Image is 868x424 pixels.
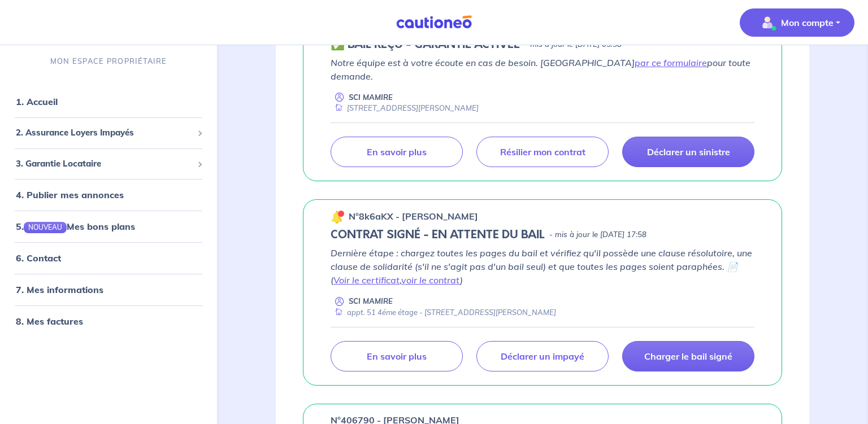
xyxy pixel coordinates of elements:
[5,122,212,144] div: 2. Assurance Loyers Impayés
[5,90,212,113] div: 1. Accueil
[5,215,212,238] div: 5.NOUVEAUMes bons plans
[501,351,584,362] p: Déclarer un impayé
[331,103,479,113] div: [STREET_ADDRESS][PERSON_NAME]
[740,8,854,37] button: illu_account_valid_menu.svgMon compte
[16,316,83,327] a: 8. Mes factures
[500,146,585,158] p: Résilier mon contrat
[5,278,212,301] div: 7. Mes informations
[349,209,478,223] p: n°8k6aKX - [PERSON_NAME]
[392,15,476,29] img: Cautioneo
[367,146,427,158] p: En savoir plus
[16,189,124,200] a: 4. Publier mes annonces
[331,38,520,51] h5: ✅ BAIL REÇU - GARANTIE ACTIVÉE
[5,247,212,269] div: 6. Contact
[401,274,460,286] a: voir le contrat
[331,228,754,242] div: state: CONTRACT-SIGNED, Context: NEW,CHOOSE-CERTIFICATE,ALONE,LESSOR-DOCUMENTS
[50,56,167,67] p: MON ESPACE PROPRIÉTAIRE
[16,221,135,232] a: 5.NOUVEAUMes bons plans
[367,351,427,362] p: En savoir plus
[781,16,834,29] p: Mon compte
[331,341,463,371] a: En savoir plus
[476,137,609,167] a: Résilier mon contrat
[16,96,58,107] a: 1. Accueil
[331,137,463,167] a: En savoir plus
[622,137,754,167] a: Déclarer un sinistre
[349,296,393,307] p: SCI MAMIRE
[622,341,754,371] a: Charger le bail signé
[476,341,609,371] a: Déclarer un impayé
[647,146,730,158] p: Déclarer un sinistre
[758,14,776,32] img: illu_account_valid_menu.svg
[333,274,400,286] a: Voir le certificat
[16,252,61,264] a: 6. Contact
[331,228,545,242] h5: CONTRAT SIGNÉ - EN ATTENTE DU BAIL
[635,57,707,68] a: par ce formulaire
[331,38,754,51] div: state: CONTRACT-VALIDATED, Context: ,MAYBE-CERTIFICATE,,LESSOR-DOCUMENTS,IS-ODEALIM
[5,183,212,206] div: 4. Publier mes annonces
[644,351,732,362] p: Charger le bail signé
[549,229,646,241] p: - mis à jour le [DATE] 17:58
[331,56,754,83] p: Notre équipe est à votre écoute en cas de besoin. [GEOGRAPHIC_DATA] pour toute demande.
[16,158,193,171] span: 3. Garantie Locataire
[331,210,344,224] img: 🔔
[16,284,103,295] a: 7. Mes informations
[16,126,193,139] span: 2. Assurance Loyers Impayés
[5,153,212,175] div: 3. Garantie Locataire
[349,92,393,103] p: SCI MAMIRE
[331,246,754,287] p: Dernière étape : chargez toutes les pages du bail et vérifiez qu'il possède une clause résolutoir...
[331,307,556,318] div: appt. 51 4éme étage - [STREET_ADDRESS][PERSON_NAME]
[5,310,212,333] div: 8. Mes factures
